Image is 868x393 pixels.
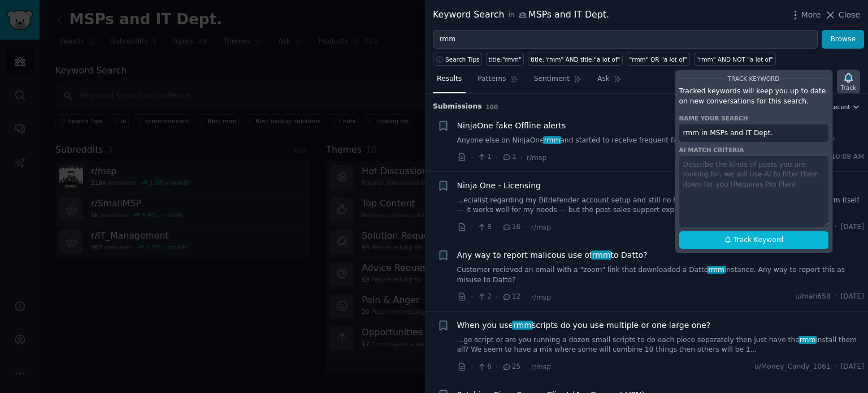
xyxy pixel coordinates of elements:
[835,222,837,232] span: ·
[496,221,498,233] span: ·
[531,363,551,371] span: r/msp
[530,70,585,93] a: Sentiment
[707,266,725,274] span: rmm
[830,103,860,111] button: Recent
[795,292,830,302] span: u/mah658
[597,74,610,84] span: Ask
[496,152,498,163] span: ·
[831,152,864,162] span: 10:08 AM
[477,222,491,232] span: 8
[841,222,864,232] span: [DATE]
[457,265,865,285] a: Customer recieved an email with a "zoom" link that downloaded a Dattormminstance. Any way to repo...
[508,10,514,20] span: in
[520,152,523,163] span: ·
[457,319,711,331] a: When you usermmscripts do you use multiple or one large one?
[679,124,828,142] input: Name this search
[835,292,837,302] span: ·
[528,53,623,66] a: title:"rmm" AND title:"a lot of"
[433,70,466,93] a: Results
[502,152,516,162] span: 1
[433,30,818,49] input: Try a keyword related to your business
[830,103,850,111] span: Recent
[502,362,520,372] span: 25
[477,292,491,302] span: 2
[512,321,532,330] span: rmm
[798,336,817,344] span: rmm
[543,136,561,144] span: rmm
[728,75,780,82] span: Track Keyword
[496,361,498,373] span: ·
[477,362,491,372] span: 6
[489,55,522,63] div: title:"rmm"
[837,70,860,93] button: Track
[457,120,566,132] a: NinjaOne fake Offline alerts
[531,55,620,63] div: title:"rmm" AND title:"a lot of"
[474,70,522,93] a: Patterns
[445,55,480,63] span: Search Tips
[841,362,864,372] span: [DATE]
[502,292,520,302] span: 12
[801,9,821,21] span: More
[477,152,491,162] span: 1
[524,221,527,233] span: ·
[471,152,473,163] span: ·
[433,102,482,112] span: Submission s
[433,8,609,22] div: Keyword Search MSPs and IT Dept.
[437,74,462,84] span: Results
[531,293,551,301] span: r/msp
[696,55,773,63] div: "rmm" AND NOT "a lot of"
[471,361,473,373] span: ·
[478,74,506,84] span: Patterns
[457,249,648,261] span: Any way to report malicous use of to Datto?
[524,361,527,373] span: ·
[457,335,865,355] a: ...ge script or are you running a dozen small scripts to do each piece separately then just have ...
[679,87,828,106] p: Tracked keywords will keep you up to date on new conversations for this search.
[471,291,473,303] span: ·
[822,30,864,49] button: Browse
[457,249,648,261] a: Any way to report malicous use ofrmmto Datto?
[502,222,520,232] span: 16
[496,291,498,303] span: ·
[591,251,611,260] span: rmm
[433,53,482,66] button: Search Tips
[694,53,776,66] a: "rmm" AND NOT "a lot of"
[824,9,860,21] button: Close
[679,231,828,249] button: Track Keyword
[734,235,783,245] span: Track Keyword
[486,103,498,110] span: 100
[524,291,527,303] span: ·
[789,9,821,21] button: More
[527,154,546,162] span: r/msp
[457,196,865,215] a: ...ecialist regarding my Bitdefender account setup and still no has been setup. I like the NinjaO...
[629,55,687,63] div: "rmm" OR "a lot of"
[679,146,828,154] div: AI match criteria
[471,221,473,233] span: ·
[841,292,864,302] span: [DATE]
[754,362,831,372] span: u/Money_Candy_1061
[457,180,541,192] a: Ninja One - Licensing
[841,84,856,92] div: Track
[531,223,551,231] span: r/msp
[627,53,690,66] a: "rmm" OR "a lot of"
[457,319,711,331] span: When you use scripts do you use multiple or one large one?
[839,9,860,21] span: Close
[593,70,626,93] a: Ask
[534,74,570,84] span: Sentiment
[457,136,865,146] a: Anyone else on NinjaOnermmand started to receive frequent fake offline alerts for different serve...
[486,53,524,66] a: title:"rmm"
[835,362,837,372] span: ·
[679,114,828,122] div: Name your search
